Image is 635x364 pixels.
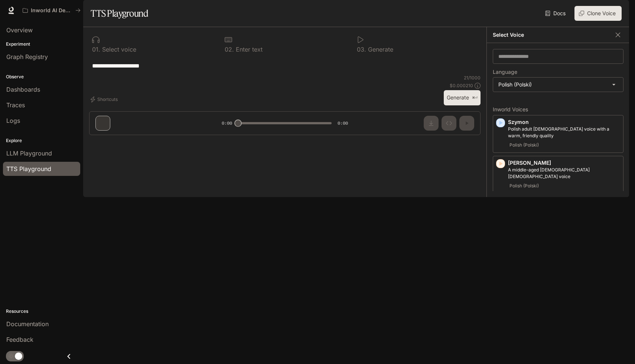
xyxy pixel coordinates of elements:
[31,7,72,14] p: Inworld AI Demos
[100,46,136,52] p: Select voice
[450,82,473,89] p: $ 0.000210
[357,46,366,52] p: 0 3 .
[508,159,620,167] p: [PERSON_NAME]
[234,46,263,52] p: Enter text
[508,141,540,150] span: Polish (Polski)
[508,181,540,190] span: Polish (Polski)
[574,6,622,21] button: Clone Voice
[508,118,620,126] p: Szymon
[89,94,121,105] button: Shortcuts
[366,46,393,52] p: Generate
[92,46,100,52] p: 0 1 .
[493,69,517,75] p: Language
[493,107,623,112] p: Inworld Voices
[544,6,569,21] a: Docs
[19,3,84,18] button: All workspaces
[508,167,620,180] p: A middle-aged Polish male voice
[464,75,481,81] p: 21 / 1000
[225,46,234,52] p: 0 2 .
[508,126,620,139] p: Polish adult male voice with a warm, friendly quality
[444,90,481,105] button: Generate⌘⏎
[91,6,148,21] h1: TTS Playground
[472,96,478,100] p: ⌘⏎
[493,78,623,92] div: Polish (Polski)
